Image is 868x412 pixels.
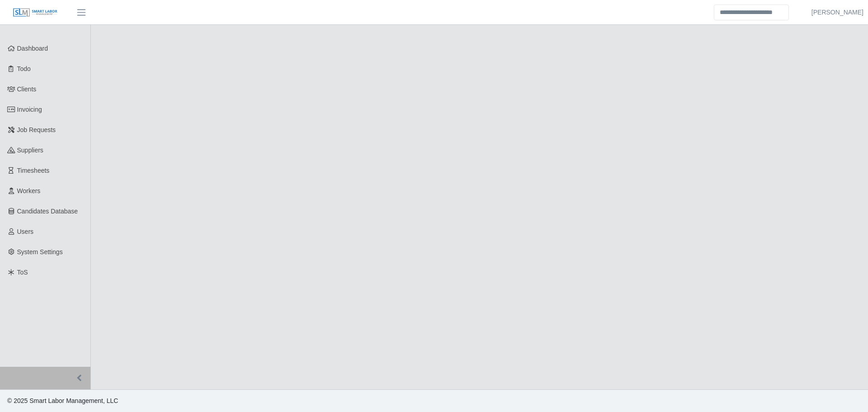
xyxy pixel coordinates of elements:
span: Job Requests [17,126,56,133]
span: Workers [17,187,41,194]
a: [PERSON_NAME] [811,8,863,17]
span: Todo [17,65,31,72]
span: Suppliers [17,147,43,154]
span: Users [17,228,34,235]
span: Dashboard [17,45,48,52]
span: Clients [17,85,37,93]
span: System Settings [17,248,63,256]
span: Candidates Database [17,208,78,215]
span: Timesheets [17,167,50,174]
input: Search [714,5,789,20]
span: © 2025 Smart Labor Management, LLC [7,397,118,404]
img: SLM Logo [13,8,58,18]
span: ToS [17,269,28,276]
span: Invoicing [17,106,42,113]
